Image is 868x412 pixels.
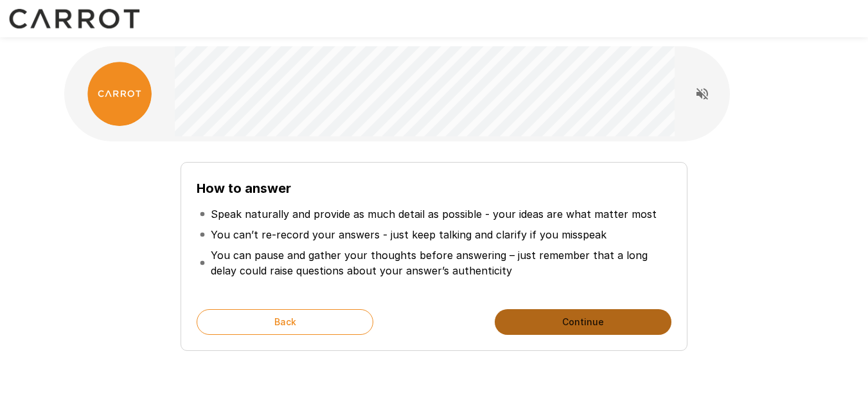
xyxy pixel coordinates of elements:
[689,81,715,107] button: Read questions aloud
[211,206,657,222] p: Speak naturally and provide as much detail as possible - your ideas are what matter most
[495,309,671,335] button: Continue
[211,227,607,242] p: You can’t re-record your answers - just keep talking and clarify if you misspeak
[197,181,291,196] b: How to answer
[211,247,668,278] p: You can pause and gather your thoughts before answering – just remember that a long delay could r...
[87,62,152,126] img: carrot_logo.png
[197,309,373,335] button: Back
